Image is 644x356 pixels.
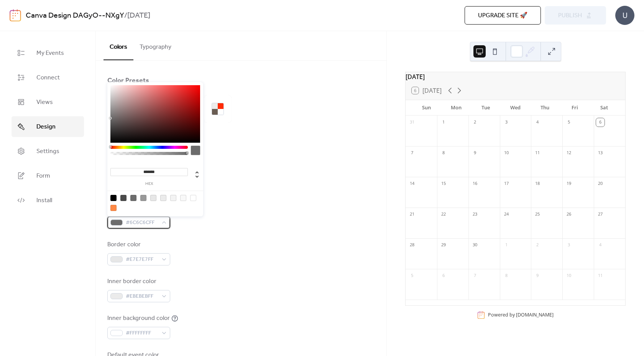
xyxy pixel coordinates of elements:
[408,210,416,219] div: 21
[565,149,573,157] div: 12
[439,149,448,157] div: 8
[107,240,169,249] div: Border color
[596,241,605,249] div: 4
[565,180,573,188] div: 19
[408,118,416,127] div: 31
[439,241,448,249] div: 29
[36,73,60,82] span: Connect
[10,9,21,21] img: logo
[565,118,573,127] div: 5
[471,180,479,188] div: 16
[133,31,177,59] button: Typography
[439,118,448,127] div: 1
[140,195,146,201] div: rgb(153, 153, 153)
[596,210,605,219] div: 27
[107,277,169,286] div: Inner border color
[596,118,605,127] div: 6
[11,141,84,162] a: Settings
[439,210,448,219] div: 22
[180,195,186,201] div: rgb(248, 248, 248)
[406,72,625,81] div: [DATE]
[471,241,479,249] div: 30
[110,182,188,186] label: hex
[439,272,448,280] div: 6
[150,195,156,201] div: rgb(231, 231, 231)
[170,195,176,201] div: rgb(243, 243, 243)
[26,8,124,23] a: Canva Design DAGyO--NXgY
[110,195,117,201] div: rgb(0, 0, 0)
[516,311,554,318] a: [DOMAIN_NAME]
[565,241,573,249] div: 3
[471,118,479,127] div: 2
[502,118,511,127] div: 3
[408,149,416,157] div: 7
[501,100,530,115] div: Wed
[130,195,136,201] div: rgb(108, 108, 108)
[502,149,511,157] div: 10
[107,76,149,85] div: Color Presets
[110,205,117,211] div: rgb(255, 137, 70)
[126,218,158,227] span: #6C6C6CFF
[160,195,166,201] div: rgb(235, 235, 235)
[615,6,634,25] div: U
[36,171,50,181] span: Form
[441,100,471,115] div: Mon
[533,118,542,127] div: 4
[408,180,416,188] div: 14
[36,196,52,205] span: Install
[36,122,56,132] span: Design
[36,49,64,58] span: My Events
[471,149,479,157] div: 9
[533,149,542,157] div: 11
[502,241,511,249] div: 1
[439,180,448,188] div: 15
[471,210,479,219] div: 23
[471,272,479,280] div: 7
[126,292,158,301] span: #EBEBEBFF
[107,314,170,323] div: Inner background color
[502,210,511,219] div: 24
[565,272,573,280] div: 10
[103,31,133,60] button: Colors
[533,241,542,249] div: 2
[478,11,527,20] span: Upgrade site 🚀
[596,272,605,280] div: 11
[412,100,441,115] div: Sun
[11,116,84,137] a: Design
[126,255,158,264] span: #E7E7E7FF
[502,272,511,280] div: 8
[11,190,84,211] a: Install
[596,180,605,188] div: 20
[565,210,573,219] div: 26
[471,100,501,115] div: Tue
[11,92,84,112] a: Views
[127,8,150,23] b: [DATE]
[408,272,416,280] div: 5
[408,241,416,249] div: 28
[590,100,619,115] div: Sat
[36,98,53,107] span: Views
[126,329,158,338] span: #FFFFFFFF
[533,272,542,280] div: 9
[465,6,541,25] button: Upgrade site 🚀
[596,149,605,157] div: 13
[190,195,196,201] div: rgb(255, 255, 255)
[11,165,84,186] a: Form
[533,180,542,188] div: 18
[488,311,554,318] div: Powered by
[124,8,127,23] b: /
[560,100,589,115] div: Fri
[120,195,127,201] div: rgb(74, 74, 74)
[502,180,511,188] div: 17
[530,100,560,115] div: Thu
[36,147,59,156] span: Settings
[11,67,84,88] a: Connect
[11,43,84,63] a: My Events
[533,210,542,219] div: 25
